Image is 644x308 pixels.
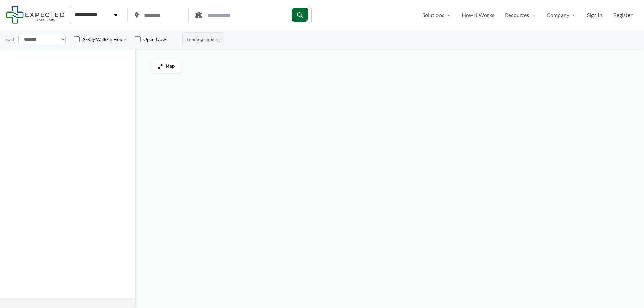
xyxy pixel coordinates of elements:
[541,10,581,20] a: CompanyMenu Toggle
[82,36,126,43] label: X-Ray Walk-in Hours
[456,10,500,20] a: How It Works
[422,10,444,20] span: Solutions
[500,10,541,20] a: ResourcesMenu Toggle
[166,64,175,69] span: Map
[569,10,576,20] span: Menu Toggle
[608,10,638,20] a: Register
[587,10,602,20] span: Sign In
[581,10,608,20] a: Sign In
[547,10,569,20] span: Company
[158,64,163,69] img: Maximize
[417,10,456,20] a: SolutionsMenu Toggle
[143,36,166,43] label: Open Now
[613,10,633,20] span: Register
[6,6,65,23] img: Expected Healthcare Logo - side, dark font, small
[152,60,181,73] button: Map
[505,10,529,20] span: Resources
[462,10,494,20] span: How It Works
[444,10,451,20] span: Menu Toggle
[529,10,536,20] span: Menu Toggle
[5,35,16,44] label: Sort:
[182,32,225,46] span: Loading clinics...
